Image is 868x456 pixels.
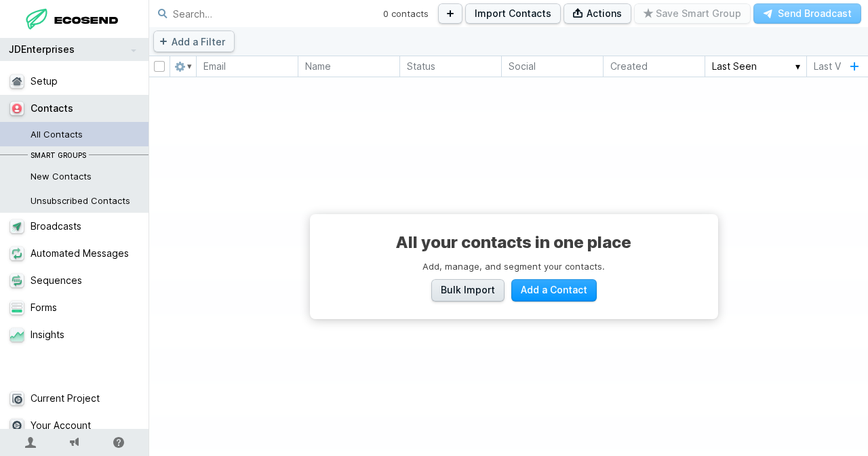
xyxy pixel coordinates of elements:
[196,56,298,77] div: Email
[502,56,604,77] li: Social
[501,56,604,77] div: Social
[31,188,153,213] span: Unsubscribed Contacts
[153,30,235,52] button: Add a Filter
[465,3,561,24] a: Import Contacts
[521,283,587,297] span: Add a Contact
[604,56,705,77] li: Created
[298,56,400,77] li: Name
[705,56,807,77] li: Last Seen
[328,261,701,272] p: Add, manage, and segment your contacts.
[328,232,701,253] h1: All your contacts in one place
[197,56,298,77] li: Email
[298,56,400,77] div: Name
[705,56,807,77] div: Last Seen
[383,9,429,18] span: 0
[564,3,631,24] button: Actions
[400,56,502,77] li: Status
[31,164,153,188] span: New Contacts
[441,283,495,297] span: Bulk Import
[431,279,505,302] a: Bulk Import
[31,146,86,164] span: Smart Groups
[438,3,462,24] button: Create a new contact
[511,279,597,302] button: Add a Contact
